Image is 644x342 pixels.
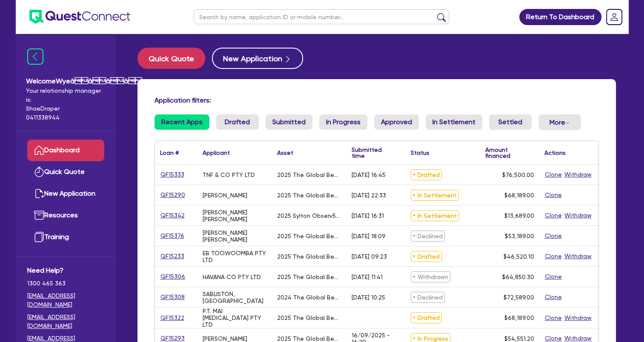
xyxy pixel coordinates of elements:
span: Drafted [411,251,442,262]
div: 2025 The Global Beauty Group UltraLUX PRO [277,335,341,342]
button: New Application [212,48,303,69]
button: Withdraw [564,251,592,261]
div: Submitted time [352,147,393,159]
div: Status [411,150,429,156]
span: Drafted [411,169,442,180]
div: [PERSON_NAME] [203,192,247,199]
img: resources [34,210,44,220]
div: P.T. MAI [MEDICAL_DATA] PTY LTD [203,308,267,328]
span: Declined [411,292,445,303]
div: 2025 Sylton Observ520x [277,212,341,219]
a: QF15342 [160,211,185,220]
div: SABLISTON, [GEOGRAPHIC_DATA] [203,291,267,304]
button: Dropdown toggle [538,114,581,130]
span: Withdrawn [411,271,450,282]
img: icon-menu-close [27,48,43,65]
a: Quick Quote [137,48,212,69]
button: Clone [544,272,562,282]
button: Clone [544,292,562,302]
div: [PERSON_NAME] [PERSON_NAME] [203,229,267,243]
button: Quick Quote [137,48,205,69]
img: quest-connect-logo-blue [29,10,130,24]
a: QF15376 [160,231,185,241]
div: 2025 The Global Beaut Group UltraLUX Pro [277,233,341,239]
a: Training [27,226,104,248]
span: Need Help? [27,265,104,276]
a: Return To Dashboard [519,9,601,25]
h4: Application filters: [155,96,599,104]
a: Dashboard [27,140,104,161]
span: $13,689.00 [504,212,534,219]
a: Resources [27,205,104,226]
span: $72,589.00 [504,294,534,301]
div: Asset [277,150,293,156]
a: [EMAIL_ADDRESS][DOMAIN_NAME] [27,291,104,309]
button: Clone [544,313,562,323]
button: Clone [544,190,562,200]
button: Clone [544,231,562,241]
div: [DATE] 16:31 [352,212,384,219]
a: In Progress [319,114,367,130]
a: Approved [374,114,419,130]
a: QF15333 [160,170,185,180]
span: $68,189.00 [504,192,534,199]
div: 2025 The Global Beauty Group UltraLUX PRO [277,171,341,178]
div: [PERSON_NAME] [203,335,247,342]
div: TNF & CO PTY LTD [203,171,255,178]
div: Applicant [203,150,230,156]
a: Recent Apps [155,114,209,130]
a: QF15290 [160,190,186,200]
div: [PERSON_NAME] [PERSON_NAME] [203,209,267,222]
div: 2024 The Global Beauty Group Liftera and Observ520X [277,294,341,301]
button: Withdraw [564,211,592,220]
a: Quick Quote [27,161,104,183]
div: Loan # [160,150,179,156]
button: Clone [544,170,562,180]
span: Your relationship manager is: Shae Draper 0411338944 [26,86,106,122]
span: $68,189.00 [504,314,534,321]
div: 2025 The Global Beauty Group UltraLUX PRO [277,192,341,199]
div: 2025 The Global Beauty Group UltraLUX Pro [277,314,341,321]
div: HAVANA CO PTY LTD [203,274,261,280]
a: Dropdown toggle [603,6,625,28]
div: 2025 The Global Beauty Group MediLUX LED and Pre Used Observ520X [277,274,341,280]
span: Welcome Wyeââââ [26,76,106,86]
button: Withdraw [564,313,592,323]
div: Actions [544,150,566,156]
a: QF15233 [160,251,185,261]
div: EB TOOWOOMBA PTY LTD [203,250,267,263]
a: QF15308 [160,292,185,302]
span: $64,850.30 [502,274,534,280]
a: [EMAIL_ADDRESS][DOMAIN_NAME] [27,313,104,331]
div: [DATE] 09:23 [352,253,387,260]
button: Withdraw [564,170,592,180]
a: Submitted [266,114,312,130]
div: [DATE] 18:09 [352,233,386,239]
a: QF15322 [160,313,185,323]
span: $53,189.00 [505,233,534,239]
button: Clone [544,251,562,261]
span: In Settlement [411,190,459,201]
div: Amount financed [485,147,534,159]
img: quick-quote [34,167,44,177]
div: [DATE] 16:45 [352,171,386,178]
span: $76,500.00 [502,171,534,178]
div: 2025 The Global Beauty Group SuperLUX [277,253,341,260]
div: [DATE] 11:41 [352,274,383,280]
img: training [34,232,44,242]
div: [DATE] 10:25 [352,294,385,301]
a: Settled [489,114,532,130]
button: Clone [544,211,562,220]
span: In Settlement [411,210,459,221]
span: $54,551.20 [504,335,534,342]
a: QF15306 [160,272,186,282]
a: In Settlement [426,114,482,130]
span: $46,520.10 [504,253,534,260]
img: new-application [34,188,44,199]
div: [DATE] 22:33 [352,192,386,199]
a: Drafted [216,114,259,130]
span: 1300 465 363 [27,279,104,288]
span: Declined [411,231,445,242]
span: Drafted [411,312,442,323]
